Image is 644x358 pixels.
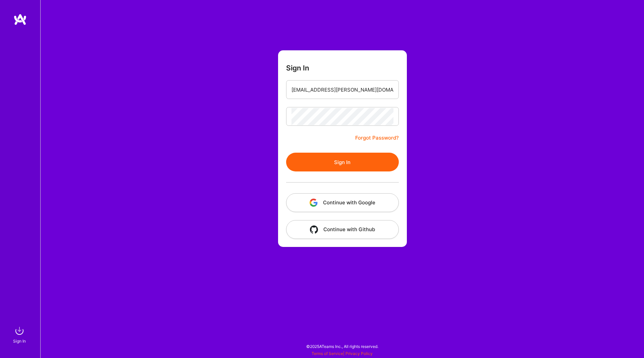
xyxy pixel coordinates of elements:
[312,351,373,356] span: |
[40,338,644,355] div: © 2025 ATeams Inc., All rights reserved.
[13,338,26,345] div: Sign In
[286,220,399,239] button: Continue with Github
[312,351,343,356] a: Terms of Service
[310,225,318,234] img: icon
[310,199,318,207] img: icon
[286,193,399,212] button: Continue with Google
[345,351,373,356] a: Privacy Policy
[286,64,309,72] h3: Sign In
[291,81,393,98] input: Email...
[355,134,399,142] a: Forgot Password?
[13,13,27,25] img: logo
[286,153,399,171] button: Sign In
[13,324,26,338] img: sign in
[14,324,26,345] a: sign inSign In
